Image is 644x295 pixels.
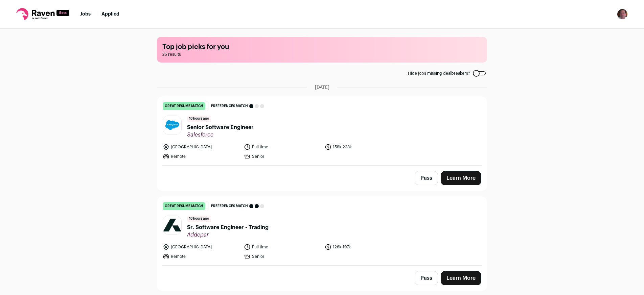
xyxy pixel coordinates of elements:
img: 14410719-medium_jpg [617,9,628,20]
a: Learn More [441,171,481,185]
div: great resume match [163,102,205,110]
a: great resume match Preferences match 18 hours ago Senior Software Engineer Salesforce [GEOGRAPHIC... [157,97,487,165]
div: great resume match [163,202,205,210]
span: [DATE] [315,84,329,91]
a: great resume match Preferences match 18 hours ago Sr. Software Engineer - Trading Addepar [GEOGRA... [157,197,487,265]
h1: Top job picks for you [162,42,482,52]
a: Learn More [441,271,481,285]
li: [GEOGRAPHIC_DATA] [163,144,240,150]
span: 18 hours ago [187,116,211,122]
span: Addepar [187,231,269,238]
li: Remote [163,153,240,160]
li: Remote [163,253,240,260]
span: Sr. Software Engineer - Trading [187,223,269,231]
li: 158k-238k [325,144,402,150]
li: Full time [244,144,321,150]
li: Full time [244,244,321,250]
span: 25 results [162,52,482,57]
span: Hide jobs missing dealbreakers? [408,71,470,76]
button: Pass [415,171,438,185]
span: Preferences match [211,103,248,109]
span: Salesforce [187,131,254,138]
button: Open dropdown [617,9,628,20]
a: Jobs [80,12,91,17]
img: a15e16b4a572e6d789ff6890fffe31942b924de32350d3da2095d3676c91ed56.jpg [163,116,181,134]
span: Senior Software Engineer [187,123,254,131]
a: Applied [101,12,119,17]
li: Senior [244,153,321,160]
span: 18 hours ago [187,216,211,222]
li: 126k-197k [325,244,402,250]
li: [GEOGRAPHIC_DATA] [163,244,240,250]
li: Senior [244,253,321,260]
span: Preferences match [211,203,248,210]
button: Pass [415,271,438,285]
img: ae6d37b055acc63d1ac42097765560cdf022e5844412572368552e23e13bf76a.png [163,219,181,231]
